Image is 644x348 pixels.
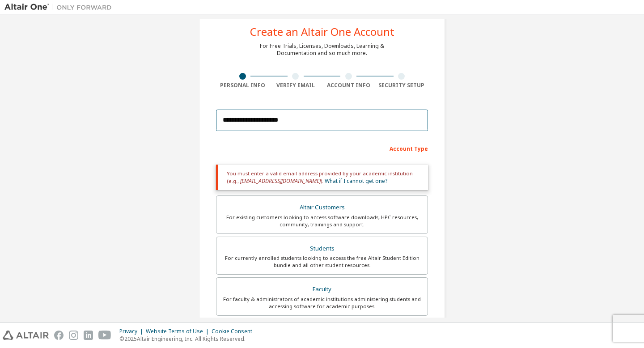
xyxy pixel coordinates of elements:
div: Create an Altair One Account [250,26,394,37]
a: What if I cannot get one? [325,177,387,185]
div: Faculty [222,283,422,296]
img: Altair One [4,3,116,12]
img: facebook.svg [54,331,64,340]
p: © 2025 Altair Engineering, Inc. All Rights Reserved. [119,335,258,343]
img: youtube.svg [98,331,111,340]
div: You must enter a valid email address provided by your academic institution (e.g., ). [216,165,428,190]
div: Privacy [119,328,146,335]
div: For faculty & administrators of academic institutions administering students and accessing softwa... [222,296,422,310]
div: Account Info [322,82,375,89]
div: For currently enrolled students looking to access the free Altair Student Edition bundle and all ... [222,255,422,269]
img: altair_logo.svg [3,331,49,340]
div: For Free Trials, Licenses, Downloads, Learning & Documentation and so much more. [260,42,384,57]
div: Students [222,242,422,255]
img: linkedin.svg [84,331,93,340]
div: Verify Email [269,82,322,89]
div: For existing customers looking to access software downloads, HPC resources, community, trainings ... [222,214,422,228]
div: Website Terms of Use [146,328,212,335]
div: Cookie Consent [212,328,258,335]
div: Altair Customers [222,201,422,214]
div: Security Setup [375,82,428,89]
div: Account Type [216,141,428,155]
img: instagram.svg [69,331,78,340]
div: Personal Info [216,82,269,89]
span: [EMAIL_ADDRESS][DOMAIN_NAME] [240,177,321,185]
